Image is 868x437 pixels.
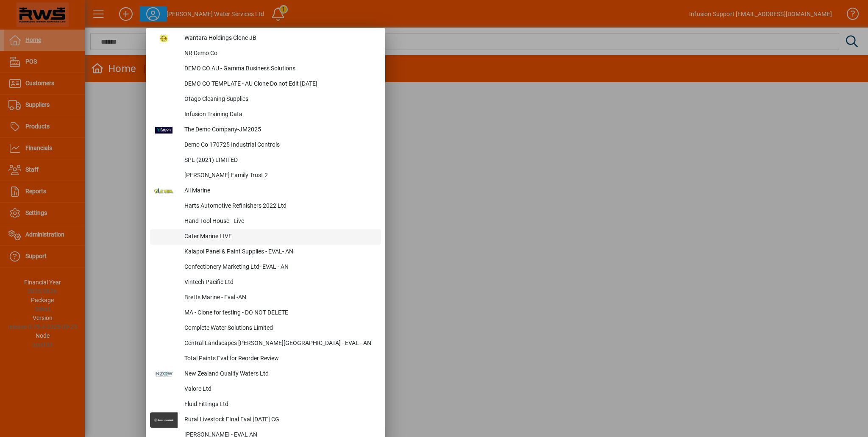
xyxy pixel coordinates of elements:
button: Total Paints Eval for Reorder Review [150,351,381,367]
div: SPL (2021) LIMITED [178,153,381,168]
button: Otago Cleaning Supplies [150,92,381,107]
button: Confectionery Marketing Ltd- EVAL - AN [150,260,381,275]
button: The Demo Company-JM2025 [150,122,381,138]
div: Harts Automotive Refinishers 2022 Ltd [178,199,381,214]
div: Kaiapoi Panel & Paint Supplies - EVAL- AN [178,245,381,260]
button: Valore Ltd [150,382,381,397]
button: Complete Water Solutions Limited [150,321,381,336]
button: Kaiapoi Panel & Paint Supplies - EVAL- AN [150,245,381,260]
button: Rural Livestock FInal Eval [DATE] CG [150,412,381,428]
button: DEMO CO TEMPLATE - AU Clone Do not Edit [DATE] [150,77,381,92]
div: Demo Co 170725 Industrial Controls [178,138,381,153]
div: Otago Cleaning Supplies [178,92,381,107]
div: Infusion Training Data [178,107,381,122]
button: Harts Automotive Refinishers 2022 Ltd [150,199,381,214]
div: Wantara Holdings Clone JB [178,31,381,46]
button: New Zealand Quality Waters Ltd [150,367,381,382]
button: SPL (2021) LIMITED [150,153,381,168]
button: MA - Clone for testing - DO NOT DELETE [150,306,381,321]
button: Cater Marine LIVE [150,229,381,245]
div: Rural Livestock FInal Eval [DATE] CG [178,412,381,428]
div: [PERSON_NAME] Family Trust 2 [178,168,381,184]
div: DEMO CO TEMPLATE - AU Clone Do not Edit [DATE] [178,77,381,92]
button: All Marine [150,184,381,199]
button: Central Landscapes [PERSON_NAME][GEOGRAPHIC_DATA] - EVAL - AN [150,336,381,351]
button: NR Demo Co [150,46,381,61]
button: DEMO CO AU - Gamma Business Solutions [150,61,381,77]
button: Bretts Marine - Eval -AN [150,290,381,306]
button: Fluid Fittings Ltd [150,397,381,412]
button: Infusion Training Data [150,107,381,122]
div: Vintech Pacific Ltd [178,275,381,290]
div: Complete Water Solutions Limited [178,321,381,336]
div: New Zealand Quality Waters Ltd [178,367,381,382]
div: NR Demo Co [178,46,381,61]
button: Wantara Holdings Clone JB [150,31,381,46]
div: Cater Marine LIVE [178,229,381,245]
div: MA - Clone for testing - DO NOT DELETE [178,306,381,321]
div: The Demo Company-JM2025 [178,122,381,138]
div: Confectionery Marketing Ltd- EVAL - AN [178,260,381,275]
div: All Marine [178,184,381,199]
div: Total Paints Eval for Reorder Review [178,351,381,367]
div: Hand Tool House - Live [178,214,381,229]
div: Central Landscapes [PERSON_NAME][GEOGRAPHIC_DATA] - EVAL - AN [178,336,381,351]
button: Vintech Pacific Ltd [150,275,381,290]
div: Fluid Fittings Ltd [178,397,381,412]
div: Bretts Marine - Eval -AN [178,290,381,306]
button: Hand Tool House - Live [150,214,381,229]
div: Valore Ltd [178,382,381,397]
button: Demo Co 170725 Industrial Controls [150,138,381,153]
button: [PERSON_NAME] Family Trust 2 [150,168,381,184]
div: DEMO CO AU - Gamma Business Solutions [178,61,381,77]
